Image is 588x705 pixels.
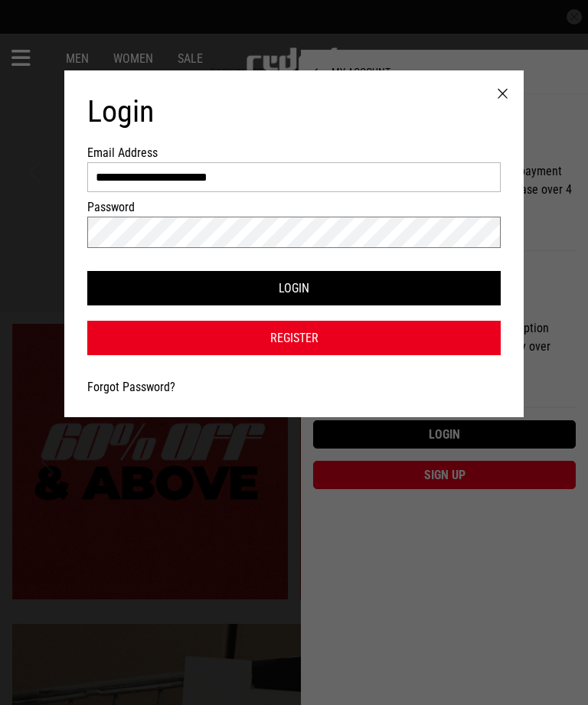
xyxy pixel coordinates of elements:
button: Login [87,271,501,305]
a: Register [87,321,501,355]
label: Email Address [87,145,501,160]
button: Open LiveChat chat widget [12,6,58,52]
a: Forgot Password? [87,380,175,394]
label: Password [87,200,501,214]
h1: Login [87,93,501,130]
